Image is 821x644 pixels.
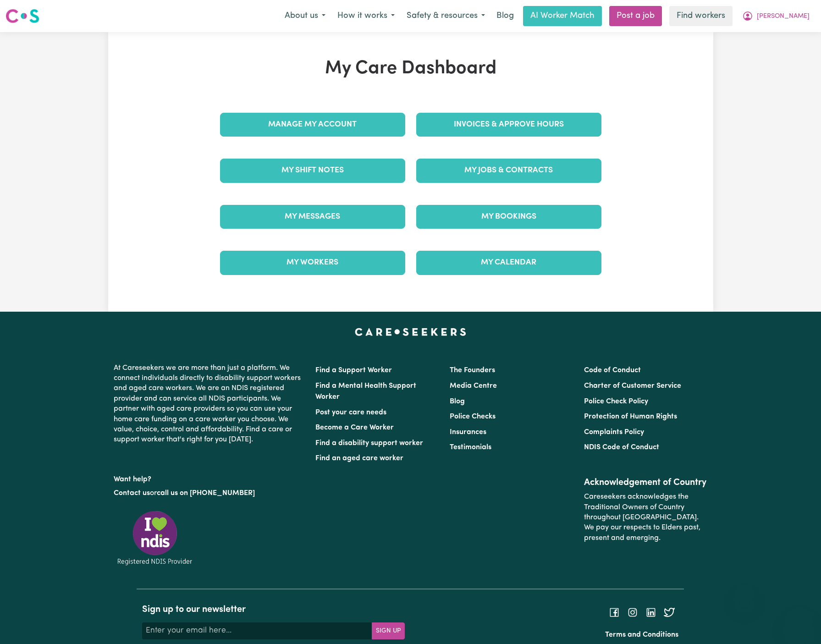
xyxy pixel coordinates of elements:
h2: Acknowledgement of Country [584,477,707,488]
a: call us on [PHONE_NUMBER] [157,490,255,497]
a: Become a Care Worker [315,424,394,431]
a: NDIS Code of Conduct [584,444,659,451]
a: My Shift Notes [220,159,405,182]
a: Code of Conduct [584,367,641,374]
iframe: Button to launch messaging window [784,607,814,637]
a: Follow Careseekers on Facebook [609,608,620,616]
a: AI Worker Match [523,6,602,26]
a: Find a Support Worker [315,367,392,374]
span: [PERSON_NAME] [757,11,810,22]
a: My Messages [220,205,405,229]
a: Follow Careseekers on Instagram [627,608,638,616]
a: Insurances [450,429,486,436]
a: Manage My Account [220,113,405,137]
a: Follow Careseekers on LinkedIn [645,608,656,616]
a: Testimonials [450,444,491,451]
a: Blog [491,6,519,26]
button: Safety & resources [401,6,491,26]
a: Protection of Human Rights [584,413,677,420]
a: Police Check Policy [584,398,648,405]
a: Follow Careseekers on Twitter [664,608,675,616]
input: Enter your email here... [142,622,372,639]
a: Find a disability support worker [315,440,423,447]
a: My Workers [220,251,405,275]
a: Find an aged care worker [315,455,403,462]
button: How it works [331,6,401,26]
p: At Careseekers we are more than just a platform. We connect individuals directly to disability su... [114,359,304,449]
a: Police Checks [450,413,496,420]
a: Post a job [609,6,662,26]
p: or [114,484,304,502]
a: Media Centre [450,382,497,390]
a: Blog [450,398,465,405]
a: Invoices & Approve Hours [416,113,601,137]
a: Contact us [114,490,150,497]
p: Careseekers acknowledges the Traditional Owners of Country throughout [GEOGRAPHIC_DATA]. We pay o... [584,488,707,547]
a: Careseekers logo [6,6,39,27]
a: My Calendar [416,251,601,275]
img: Careseekers logo [6,8,39,24]
a: Terms and Conditions [605,631,678,638]
h2: Sign up to our newsletter [142,604,405,615]
h1: My Care Dashboard [215,58,607,80]
button: Subscribe [372,622,405,639]
img: Registered NDIS provider [114,509,196,567]
a: My Jobs & Contracts [416,159,601,182]
a: The Founders [450,367,495,374]
button: My Account [736,6,815,26]
a: Find a Mental Health Support Worker [315,382,416,401]
a: Careseekers home page [355,328,466,336]
a: Find workers [669,6,733,26]
a: Post your care needs [315,409,386,416]
p: Want help? [114,471,304,484]
a: Complaints Policy [584,429,644,436]
button: About us [279,6,331,26]
iframe: Close message [735,585,754,604]
a: My Bookings [416,205,601,229]
a: Charter of Customer Service [584,382,681,390]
